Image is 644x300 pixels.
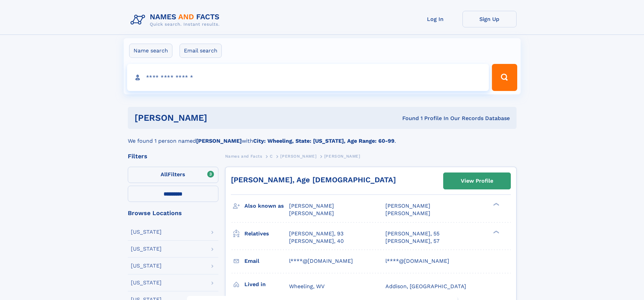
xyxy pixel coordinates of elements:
span: [PERSON_NAME] [385,203,430,209]
a: C [270,152,273,160]
a: Sign Up [462,11,517,27]
div: View Profile [461,173,493,189]
a: Names and Facts [225,152,262,160]
a: View Profile [444,173,510,189]
a: [PERSON_NAME], 40 [289,237,344,245]
b: [PERSON_NAME] [196,138,242,144]
span: [PERSON_NAME] [385,210,430,216]
h3: Relatives [244,228,289,239]
label: Name search [129,44,172,58]
span: [PERSON_NAME] [289,203,334,209]
img: Logo Names and Facts [128,11,225,29]
div: [US_STATE] [131,263,162,269]
label: Filters [128,167,218,183]
div: We found 1 person named with . [128,129,517,145]
a: [PERSON_NAME], 55 [385,230,439,237]
a: [PERSON_NAME], Age [DEMOGRAPHIC_DATA] [231,176,396,184]
div: Browse Locations [128,210,218,216]
div: [US_STATE] [131,280,162,285]
button: Search Button [492,64,517,91]
div: ❯ [492,202,500,207]
a: Log In [408,11,462,27]
h3: Lived in [244,279,289,290]
a: [PERSON_NAME], 57 [385,237,439,245]
div: Found 1 Profile In Our Records Database [305,115,510,122]
span: C [270,154,273,159]
div: [US_STATE] [131,246,162,252]
div: [US_STATE] [131,229,162,235]
h3: Also known as [244,200,289,212]
span: [PERSON_NAME] [324,154,360,159]
label: Email search [180,44,222,58]
div: ❯ [492,230,500,234]
span: All [161,171,168,178]
span: Addison, [GEOGRAPHIC_DATA] [385,283,466,290]
h3: Email [244,255,289,267]
div: Filters [128,153,218,159]
span: Wheeling, WV [289,283,325,290]
a: [PERSON_NAME] [280,152,316,160]
input: search input [127,64,489,91]
a: [PERSON_NAME], 93 [289,230,343,237]
span: [PERSON_NAME] [289,210,334,216]
h1: [PERSON_NAME] [135,114,305,122]
span: [PERSON_NAME] [280,154,316,159]
b: City: Wheeling, State: [US_STATE], Age Range: 60-99 [253,138,395,144]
